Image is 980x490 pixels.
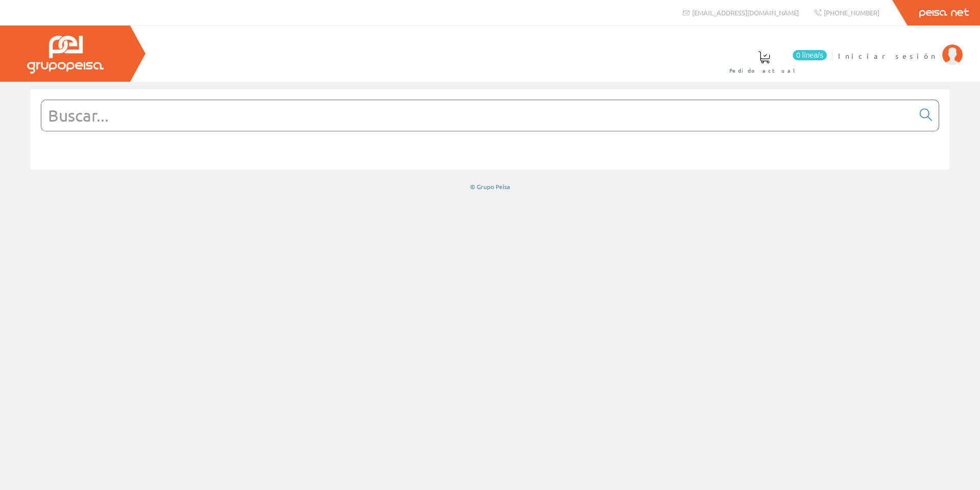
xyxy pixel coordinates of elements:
span: 0 línea/s [793,50,827,60]
span: Pedido actual [729,65,799,76]
a: Iniciar sesión [838,42,963,52]
span: [EMAIL_ADDRESS][DOMAIN_NAME] [692,8,799,17]
span: Iniciar sesión [838,51,937,61]
div: © Grupo Peisa [31,182,949,191]
span: [PHONE_NUMBER] [824,8,879,17]
img: Grupo Peisa [27,36,104,74]
input: Buscar... [41,100,914,131]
